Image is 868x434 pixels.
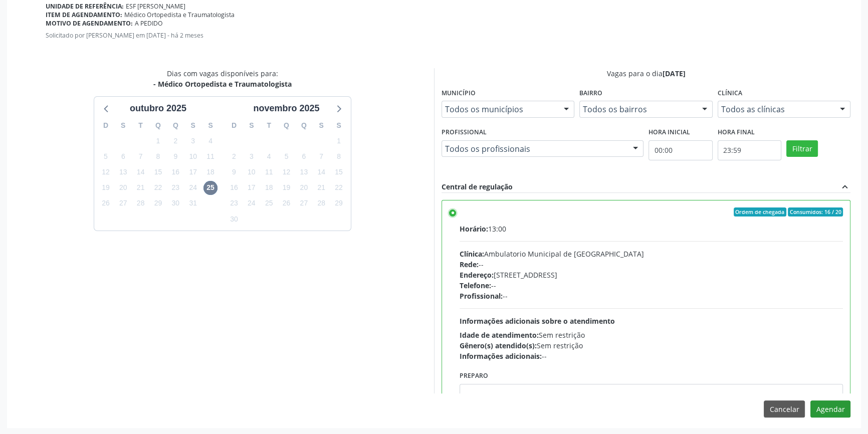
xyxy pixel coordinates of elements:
[151,181,165,195] span: quarta-feira, 22 de outubro de 2025
[297,181,311,195] span: quinta-feira, 20 de novembro de 2025
[648,125,690,140] label: Hora inicial
[116,196,130,210] span: segunda-feira, 27 de outubro de 2025
[151,149,165,163] span: quarta-feira, 8 de outubro de 2025
[260,118,278,133] div: T
[245,181,259,195] span: segunda-feira, 17 de novembro de 2025
[583,104,692,114] span: Todos os bairros
[126,2,185,11] span: ESF [PERSON_NAME]
[663,69,686,78] span: [DATE]
[279,149,293,163] span: quarta-feira, 5 de novembro de 2025
[186,196,200,210] span: sexta-feira, 31 de outubro de 2025
[167,118,184,133] div: Q
[764,400,805,417] button: Cancelar
[151,165,165,179] span: quarta-feira, 15 de outubro de 2025
[460,260,479,269] span: Rede:
[314,149,328,163] span: sexta-feira, 7 de novembro de 2025
[46,19,133,28] b: Motivo de agendamento:
[332,196,346,210] span: sábado, 29 de novembro de 2025
[718,125,755,140] label: Hora final
[460,259,843,270] div: --
[442,86,476,101] label: Município
[460,351,843,361] div: --
[460,270,494,280] span: Endereço:
[134,149,148,163] span: terça-feira, 7 de outubro de 2025
[786,140,818,157] button: Filtrar
[460,291,843,301] div: --
[332,134,346,148] span: sábado, 1 de novembro de 2025
[227,181,241,195] span: domingo, 16 de novembro de 2025
[226,118,243,133] div: D
[46,11,122,19] b: Item de agendamento:
[313,118,330,133] div: S
[460,280,843,291] div: --
[168,134,182,148] span: quinta-feira, 2 de outubro de 2025
[151,196,165,210] span: quarta-feira, 29 de outubro de 2025
[99,196,113,210] span: domingo, 26 de outubro de 2025
[168,181,182,195] span: quinta-feira, 23 de outubro de 2025
[579,86,602,101] label: Bairro
[332,149,346,163] span: sábado, 8 de novembro de 2025
[203,181,218,195] span: sábado, 25 de outubro de 2025
[445,144,623,154] span: Todos os profissionais
[149,118,167,133] div: Q
[186,165,200,179] span: sexta-feira, 17 de outubro de 2025
[460,224,488,234] span: Horário:
[332,165,346,179] span: sábado, 15 de novembro de 2025
[788,207,843,216] span: Consumidos: 16 / 20
[460,249,843,259] div: Ambulatorio Municipal de [GEOGRAPHIC_DATA]
[114,118,132,133] div: S
[227,212,241,226] span: domingo, 30 de novembro de 2025
[332,181,346,195] span: sábado, 22 de novembro de 2025
[262,196,276,210] span: terça-feira, 25 de novembro de 2025
[278,118,295,133] div: Q
[314,165,328,179] span: sexta-feira, 14 de novembro de 2025
[442,181,513,192] div: Central de regulação
[168,165,182,179] span: quinta-feira, 16 de outubro de 2025
[227,196,241,210] span: domingo, 23 de novembro de 2025
[279,165,293,179] span: quarta-feira, 12 de novembro de 2025
[460,291,503,301] span: Profissional:
[243,118,260,133] div: S
[718,140,782,160] input: Selecione o horário
[46,31,850,40] p: Solicitado por [PERSON_NAME] em [DATE] - há 2 meses
[203,149,218,163] span: sábado, 11 de outubro de 2025
[245,196,259,210] span: segunda-feira, 24 de novembro de 2025
[97,118,115,133] div: D
[184,118,202,133] div: S
[245,149,259,163] span: segunda-feira, 3 de novembro de 2025
[99,165,113,179] span: domingo, 12 de outubro de 2025
[330,118,348,133] div: S
[460,340,843,351] div: Sem restrição
[734,207,786,216] span: Ordem de chegada
[132,118,149,133] div: T
[203,165,218,179] span: sábado, 18 de outubro de 2025
[116,149,130,163] span: segunda-feira, 6 de outubro de 2025
[153,68,292,89] div: Dias com vagas disponíveis para:
[168,196,182,210] span: quinta-feira, 30 de outubro de 2025
[839,181,850,192] i: expand_less
[116,165,130,179] span: segunda-feira, 13 de outubro de 2025
[151,134,165,148] span: quarta-feira, 1 de outubro de 2025
[124,11,235,19] span: Médico Ortopedista e Traumatologista
[202,118,220,133] div: S
[460,341,537,350] span: Gênero(s) atendido(s):
[279,196,293,210] span: quarta-feira, 26 de novembro de 2025
[245,165,259,179] span: segunda-feira, 10 de novembro de 2025
[297,165,311,179] span: quinta-feira, 13 de novembro de 2025
[168,149,182,163] span: quinta-feira, 9 de outubro de 2025
[227,165,241,179] span: domingo, 9 de novembro de 2025
[279,181,293,195] span: quarta-feira, 19 de novembro de 2025
[460,281,491,290] span: Telefone:
[460,368,488,384] label: Preparo
[810,400,850,417] button: Agendar
[262,149,276,163] span: terça-feira, 4 de novembro de 2025
[442,125,487,140] label: Profissional
[297,196,311,210] span: quinta-feira, 27 de novembro de 2025
[721,104,830,114] span: Todos as clínicas
[186,181,200,195] span: sexta-feira, 24 de outubro de 2025
[314,196,328,210] span: sexta-feira, 28 de novembro de 2025
[442,68,850,79] div: Vagas para o dia
[99,149,113,163] span: domingo, 5 de outubro de 2025
[262,181,276,195] span: terça-feira, 18 de novembro de 2025
[648,140,713,160] input: Selecione o horário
